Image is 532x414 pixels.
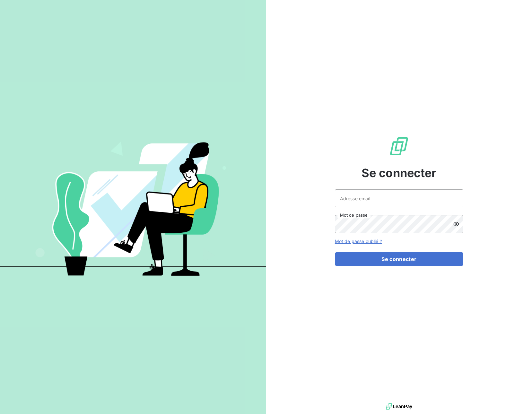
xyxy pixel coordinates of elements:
input: placeholder [335,189,463,207]
span: Se connecter [362,164,437,182]
img: logo [386,402,412,411]
img: Logo LeanPay [389,136,409,157]
a: Mot de passe oublié ? [335,239,382,244]
button: Se connecter [335,252,463,266]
